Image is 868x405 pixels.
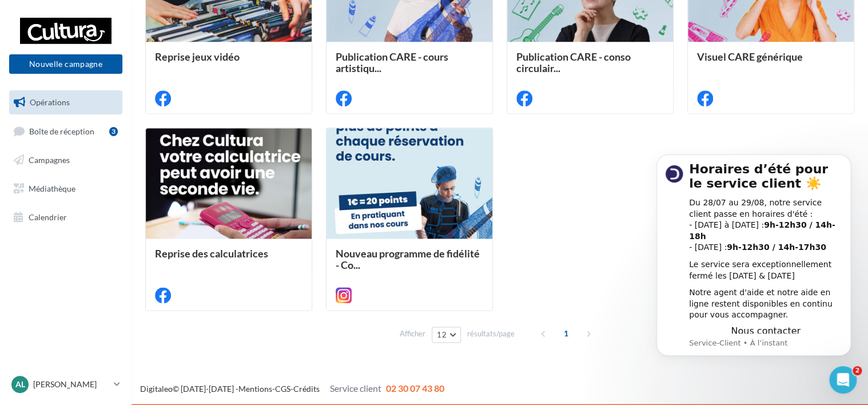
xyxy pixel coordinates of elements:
[437,330,447,339] span: 12
[238,384,272,394] a: Mentions
[7,205,125,229] a: Calendrier
[7,119,125,144] a: Boîte de réception3
[697,50,803,63] span: Visuel CARE générique
[29,155,70,165] span: Campagnes
[29,126,94,136] span: Boîte de réception
[829,366,857,394] iframe: Intercom live chat
[155,247,268,260] span: Reprise des calculatrices
[293,384,320,394] a: Crédits
[336,50,448,74] span: Publication CARE - cours artistiqu...
[330,383,381,394] span: Service client
[516,50,631,74] span: Publication CARE - conso circulair...
[275,384,290,394] a: CGS
[7,90,125,114] a: Opérations
[557,324,575,343] span: 1
[336,247,480,271] span: Nouveau programme de fidélité - Co...
[140,384,444,394] span: © [DATE]-[DATE] - - -
[639,146,868,374] iframe: Intercom notifications message
[9,54,122,74] button: Nouvelle campagne
[7,177,125,201] a: Médiathèque
[29,212,67,221] span: Calendrier
[30,97,70,107] span: Opérations
[7,148,125,172] a: Campagnes
[400,328,425,339] span: Afficher
[386,383,444,394] span: 02 30 07 43 80
[29,184,75,193] span: Médiathèque
[467,328,515,339] span: résultats/page
[109,127,118,136] div: 3
[140,384,173,394] a: Digitaleo
[33,379,109,390] p: [PERSON_NAME]
[432,327,461,343] button: 12
[9,374,122,395] a: Al [PERSON_NAME]
[155,50,240,63] span: Reprise jeux vidéo
[853,366,862,375] span: 2
[15,379,25,390] span: Al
